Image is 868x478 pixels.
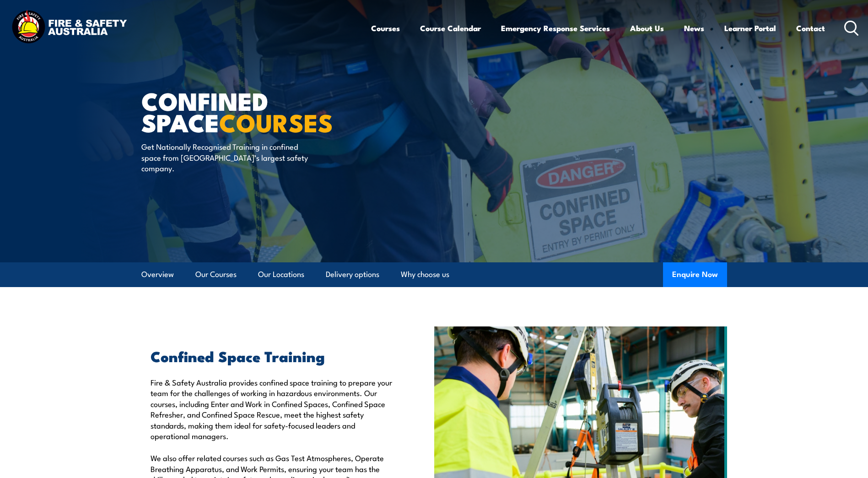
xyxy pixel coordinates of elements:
h1: Confined Space [141,90,367,132]
a: News [684,16,704,40]
p: Fire & Safety Australia provides confined space training to prepare your team for the challenges ... [151,377,392,441]
button: Enquire Now [663,262,727,287]
a: Emergency Response Services [501,16,610,40]
a: Courses [371,16,400,40]
a: Course Calendar [420,16,481,40]
a: Learner Portal [724,16,776,40]
p: Get Nationally Recognised Training in confined space from [GEOGRAPHIC_DATA]’s largest safety comp... [141,141,308,173]
a: Contact [796,16,825,40]
strong: COURSES [219,103,333,141]
a: Our Courses [195,262,237,287]
a: Overview [141,262,174,287]
a: Delivery options [326,262,379,287]
a: Our Locations [258,262,304,287]
a: About Us [630,16,664,40]
a: Why choose us [401,262,449,287]
h2: Confined Space Training [151,349,392,362]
